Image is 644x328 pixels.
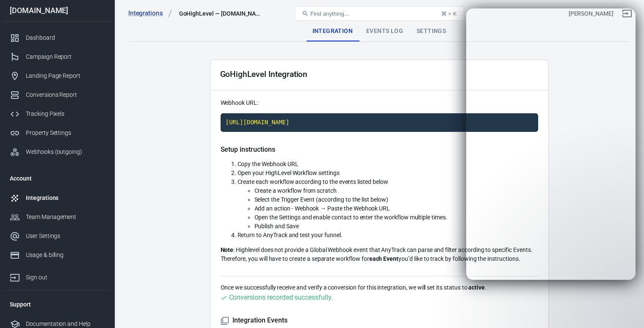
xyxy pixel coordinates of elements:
[254,223,299,230] span: Publish and Save
[26,194,105,202] div: Integrations
[3,294,111,314] li: Support
[238,178,388,185] span: Create each workflow according to the events listed below
[359,21,410,41] div: Events Log
[238,169,340,176] span: Open your HighLevel Workflow settings
[3,208,111,227] a: Team Management
[466,8,636,280] iframe: Intercom live chat
[229,292,333,303] div: Conversions recorded successfully.
[26,251,105,260] div: Usage & billing
[3,85,111,104] a: Conversions Report
[3,66,111,85] a: Landing Page Report
[254,196,388,203] span: Select the Trigger Event (according to the list below)
[26,128,105,137] div: Property Settings
[26,33,105,42] div: Dashboard
[221,283,538,292] p: Once we successfully receive and verify a conversion for this integration, we will set its status...
[238,232,343,238] span: Return to AnyTrack and test your funnel.
[238,161,299,167] span: Copy the Webhook URL
[221,246,538,263] p: : Highlevel does not provide a Global Webhook event that AnyTrack can parse and filter according ...
[3,28,111,47] a: Dashboard
[310,11,349,17] span: Find anything...
[128,9,172,18] a: Integrations
[26,213,105,221] div: Team Management
[3,142,111,161] a: Webhooks (outgoing)
[615,287,636,307] iframe: Intercom live chat
[26,71,105,80] div: Landing Page Report
[3,168,111,189] li: Account
[179,9,264,18] div: GoHighLevel — adhdsuccesssystem.com
[26,52,105,61] div: Campaign Report
[26,273,105,282] div: Sign out
[3,7,111,14] div: [DOMAIN_NAME]
[26,109,105,118] div: Tracking Pixels
[3,104,111,123] a: Tracking Pixels
[369,255,399,262] strong: each Event
[3,123,111,142] a: Property Settings
[26,232,105,241] div: User Settings
[26,90,105,99] div: Conversions Report
[221,113,538,132] code: Click to copy
[410,21,453,41] div: Settings
[221,145,538,154] h5: Setup instructions
[220,70,308,79] div: GoHighLevel Integration
[3,246,111,265] a: Usage & billing
[254,214,448,221] span: Open the Settings and enable contact to enter the workflow multiple times.
[221,316,538,325] h5: Integration Events
[617,3,637,24] a: Sign out
[3,189,111,208] a: Integrations
[221,98,538,107] p: Webhook URL:
[254,205,390,212] span: Add an action - Webhook → Paste the Webhook URL
[3,265,111,287] a: Sign out
[254,187,337,194] span: Create a workflow from scratch
[221,246,234,253] strong: Note
[441,11,457,17] div: ⌘ + K
[295,6,464,21] button: Find anything...⌘ + K
[306,21,359,41] div: Integration
[3,227,111,246] a: User Settings
[468,284,485,291] strong: active
[3,47,111,66] a: Campaign Report
[26,148,105,156] div: Webhooks (outgoing)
